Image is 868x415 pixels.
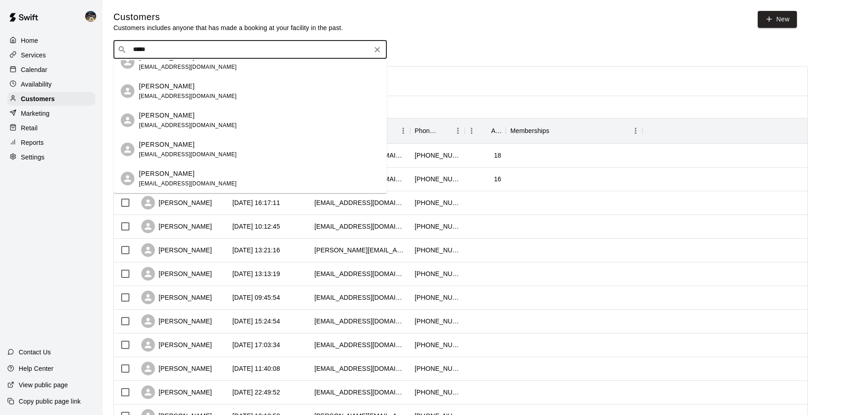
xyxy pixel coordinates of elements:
p: [PERSON_NAME] [139,111,195,120]
div: 2025-07-21 13:13:19 [232,269,280,278]
div: mt.harlows@gmail.com [314,293,406,302]
div: Amber Lewis [121,84,134,98]
div: Age [491,118,501,143]
div: Phone Number [415,118,438,143]
div: Holly Russell [121,143,134,156]
p: Customers includes anyone that has made a booking at your facility in the past. [113,23,343,32]
div: 2025-07-16 22:49:52 [232,388,280,397]
div: Memberships [506,118,642,143]
div: +14062831887 [415,364,460,373]
div: [PERSON_NAME] [141,291,212,304]
p: Services [21,51,46,60]
div: +14064610693 [415,388,460,397]
p: [PERSON_NAME] [139,140,195,149]
a: Settings [7,150,95,164]
button: Menu [396,124,410,138]
div: 16 [494,174,501,184]
div: Jordan Russell [121,172,134,185]
button: Sort [550,124,562,137]
div: Ben Uhl [121,113,134,127]
div: [PERSON_NAME] [141,196,212,210]
div: +14064656833 [415,340,460,349]
div: +14065942350 [415,151,460,160]
p: [PERSON_NAME] [139,169,195,179]
div: Amber Belgarde [121,55,134,69]
span: [EMAIL_ADDRESS][DOMAIN_NAME] [139,64,237,70]
span: [EMAIL_ADDRESS][DOMAIN_NAME] [139,180,237,187]
div: 2025-07-21 13:21:16 [232,246,280,255]
div: +19077237024 [415,222,460,231]
button: Menu [629,124,642,138]
p: Reports [21,138,44,147]
div: Memberships [510,118,550,143]
button: Menu [465,124,478,138]
div: Search customers by name or email [113,41,387,59]
div: 18 [494,151,501,160]
div: +14065943131 [415,174,460,184]
div: lbeaty83@gmail.com [314,364,406,373]
div: +14068604286 [415,293,460,302]
p: [PERSON_NAME] [139,82,195,91]
span: [EMAIL_ADDRESS][DOMAIN_NAME] [139,122,237,128]
p: Availability [21,80,52,89]
p: Copy public page link [19,397,81,406]
a: Home [7,34,95,47]
div: stevec3030@gmail.com [314,340,406,349]
div: 2025-07-18 15:24:54 [232,317,280,326]
div: 2025-07-23 10:12:45 [232,222,280,231]
p: Calendar [21,65,47,74]
img: Nolan Gilbert [85,11,96,22]
div: [PERSON_NAME] [141,338,212,352]
a: New [758,11,797,28]
div: +14067504586 [415,246,460,255]
div: 2025-07-17 11:40:08 [232,364,280,373]
a: Calendar [7,63,95,77]
div: [PERSON_NAME] [141,314,212,328]
div: +14064593890 [415,269,460,278]
div: +14064316853 [415,198,460,207]
div: Age [465,118,506,143]
span: [EMAIL_ADDRESS][DOMAIN_NAME] [139,93,237,99]
div: +16199529816 [415,317,460,326]
p: Customers [21,94,55,103]
div: [PERSON_NAME] [141,385,212,399]
button: Sort [478,124,491,137]
div: bjones@mt.net [314,198,406,207]
div: Phone Number [410,118,465,143]
a: Retail [7,121,95,135]
div: Email [310,118,410,143]
p: Help Center [19,364,53,373]
p: Marketing [21,109,50,118]
a: Reports [7,136,95,149]
div: 2025-07-23 16:17:11 [232,198,280,207]
div: adam.blatter@gmail.com [314,246,406,255]
button: Clear [371,43,384,56]
div: dilusional150@hotmail.com [314,317,406,326]
div: Nolan Gilbert [83,7,103,26]
a: Services [7,48,95,62]
a: Marketing [7,107,95,120]
div: [PERSON_NAME] [141,243,212,257]
div: mclepicenter@gmail.com [314,222,406,231]
span: [EMAIL_ADDRESS][DOMAIN_NAME] [139,151,237,158]
a: Customers [7,92,95,106]
a: Availability [7,77,95,91]
div: [PERSON_NAME] [141,267,212,281]
button: Menu [451,124,465,138]
p: Home [21,36,38,45]
div: [PERSON_NAME] [141,362,212,375]
div: 2025-07-21 09:45:54 [232,293,280,302]
div: b_mayer11@yahoo.com [314,388,406,397]
h5: Customers [113,11,343,23]
div: sam_steffan@yahoo.com [314,269,406,278]
p: View public page [19,380,68,389]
